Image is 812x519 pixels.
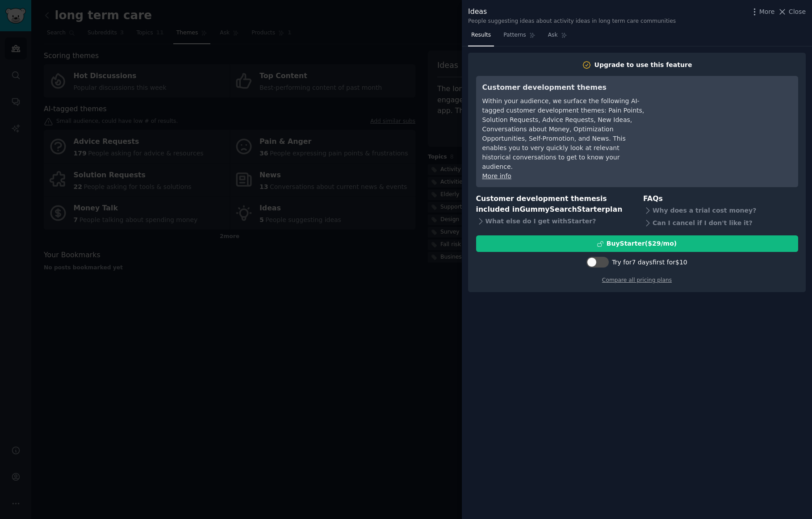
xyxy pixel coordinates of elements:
[612,258,687,267] div: Try for 7 days first for $10
[476,193,631,215] h3: Customer development themes is included in plan
[548,31,558,39] span: Ask
[519,205,605,213] span: GummySearch Starter
[643,193,798,205] h3: FAQs
[476,235,798,252] button: BuyStarter($29/mo)
[503,31,526,39] span: Patterns
[468,6,676,17] div: Ideas
[471,31,491,39] span: Results
[643,217,798,229] div: Can I cancel if I don't like it?
[778,7,806,17] button: Close
[607,239,677,248] div: Buy Starter ($ 29 /mo )
[482,82,645,93] h3: Customer development themes
[476,215,631,228] div: What else do I get with Starter ?
[545,28,570,46] a: Ask
[482,172,511,180] a: More info
[594,60,692,70] div: Upgrade to use this feature
[750,7,775,17] button: More
[759,7,775,17] span: More
[482,96,645,172] div: Within your audience, we surface the following AI-tagged customer development themes: Pain Points...
[602,277,672,283] a: Compare all pricing plans
[468,28,494,46] a: Results
[468,17,676,25] div: People suggesting ideas about activity ideas in long term care communities
[500,28,538,46] a: Patterns
[643,204,798,217] div: Why does a trial cost money?
[789,7,806,17] span: Close
[658,82,792,149] iframe: YouTube video player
